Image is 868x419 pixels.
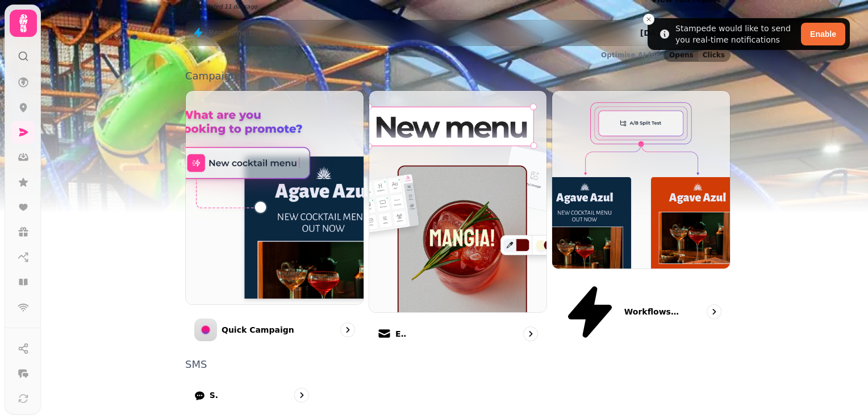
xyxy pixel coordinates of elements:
[703,52,725,58] span: Clicks
[525,328,536,340] svg: go to
[664,49,698,61] button: Opens
[708,306,720,317] svg: go to
[208,27,279,39] p: Best time to send
[185,2,281,11] p: Last updated 11 days ago
[210,389,218,401] p: SMS
[552,90,731,350] a: Workflows (coming soon)Workflows (coming soon)
[552,91,730,269] img: Workflows (coming soon)
[395,328,407,340] p: Email
[801,23,845,45] button: Enable
[185,359,731,370] p: SMS
[342,324,353,336] svg: go to
[222,324,294,336] p: Quick Campaign
[185,71,731,81] p: Campaigns
[698,49,730,61] button: Clicks
[643,14,654,25] button: Close toast
[675,23,796,45] div: Stampede would like to send you real-time notifications
[296,389,307,401] svg: go to
[369,91,547,312] img: Email
[185,379,318,412] a: SMS
[624,306,681,317] p: Workflows (coming soon)
[186,91,364,304] img: Quick Campaign
[185,90,364,350] a: Quick CampaignQuick Campaign
[640,28,721,37] span: [DATE] 11AM GMT
[369,90,548,350] a: EmailEmail
[669,52,694,58] span: Opens
[601,51,659,60] p: Optimise AI for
